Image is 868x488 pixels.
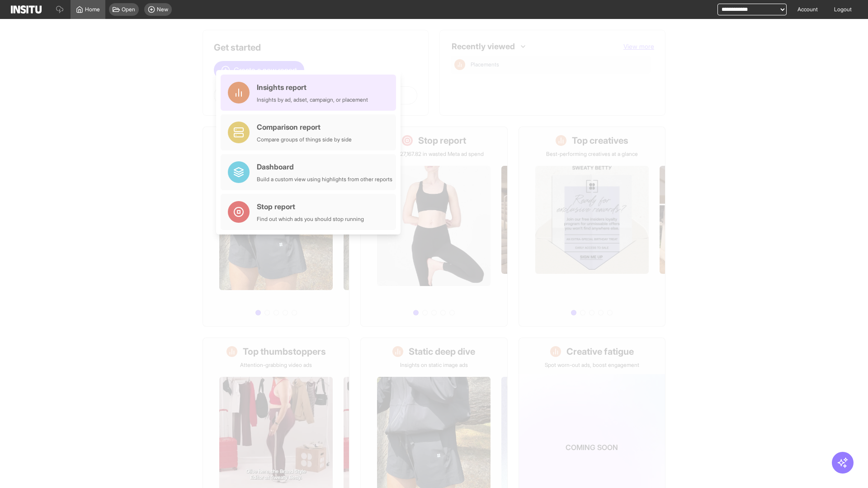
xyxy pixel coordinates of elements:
[257,136,352,143] div: Compare groups of things side by side
[122,6,135,13] span: Open
[257,82,368,93] div: Insights report
[157,6,168,13] span: New
[257,216,364,223] div: Find out which ads you should stop running
[257,122,352,132] div: Comparison report
[257,161,392,172] div: Dashboard
[257,176,392,183] div: Build a custom view using highlights from other reports
[257,96,368,103] div: Insights by ad, adset, campaign, or placement
[11,5,42,14] img: Logo
[85,6,100,13] span: Home
[257,201,364,212] div: Stop report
